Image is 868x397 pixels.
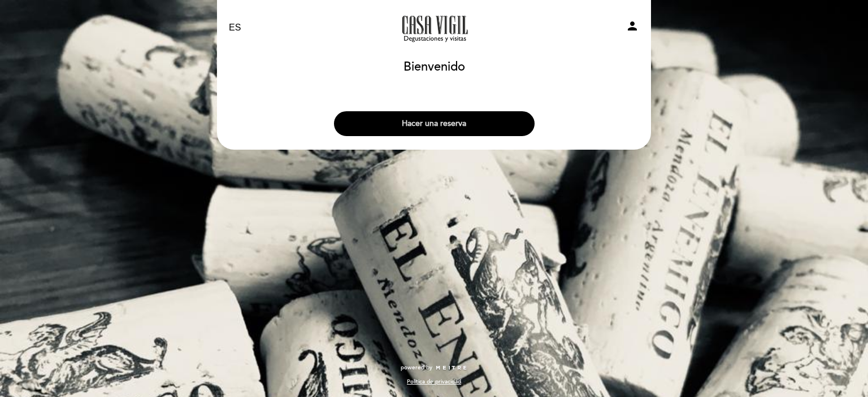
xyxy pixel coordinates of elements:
[403,60,465,74] h1: Bienvenido
[626,19,639,33] i: person
[401,364,467,372] a: powered by
[401,364,432,372] span: powered by
[407,378,461,386] a: Política de privacidad
[626,19,639,37] button: person
[363,12,505,43] a: A la tarde en Casa Vigil
[334,111,535,136] button: Hacer una reserva
[435,365,467,371] img: MEITRE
